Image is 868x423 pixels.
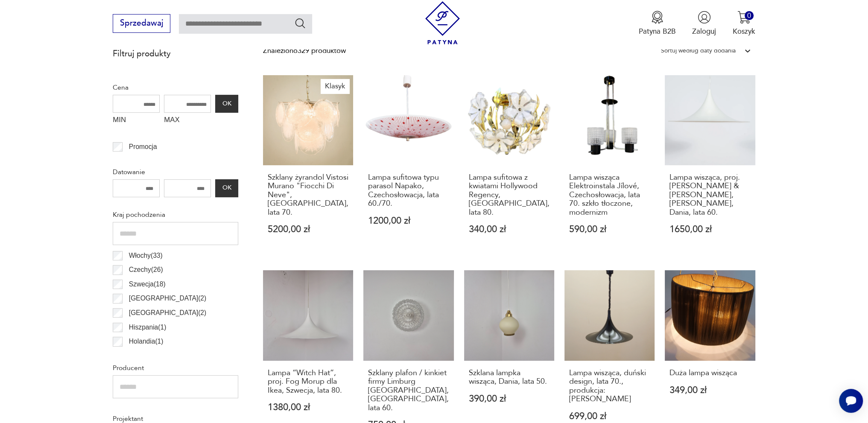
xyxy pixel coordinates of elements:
p: Koszyk [733,26,755,36]
h3: Lampa wisząca Elektroinstala Jílové, Czechosłowacja, lata 70. szkło tłoczone, modernizm [569,173,650,217]
p: [GEOGRAPHIC_DATA] ( 2 ) [129,307,206,318]
p: 1380,00 zł [268,403,349,412]
p: Zaloguj [692,26,716,36]
a: Lampa sufitowa typu parasol Napako, Czechosłowacja, lata 60./70.Lampa sufitowa typu parasol Napak... [363,75,453,254]
button: Zaloguj [692,11,716,36]
p: Szwecja ( 18 ) [129,279,166,290]
a: Ikona medaluPatyna B2B [639,11,676,36]
img: Ikonka użytkownika [698,11,711,24]
p: 699,00 zł [569,412,650,421]
p: Kraj pochodzenia [113,209,238,220]
p: Datowanie [113,166,238,178]
img: Patyna - sklep z meblami i dekoracjami vintage [421,1,464,44]
p: Holandia ( 1 ) [129,336,164,347]
a: KlasykSzklany żyrandol Vistosi Murano "Fiocchi Di Neve", Włochy, lata 70.Szklany żyrandol Vistosi... [263,75,353,254]
a: Sprzedawaj [113,20,170,27]
button: Patyna B2B [639,11,676,36]
h3: Lampa sufitowa z kwiatami Hollywood Regency, [GEOGRAPHIC_DATA], lata 80. [468,173,549,217]
h3: Lampa “Witch Hat”, proj. Fog Morup dla Ikea, Szwecja, lata 80. [268,369,349,395]
p: Producent [113,362,238,373]
h3: Lampa wisząca, duński design, lata 70., produkcja: [PERSON_NAME] [569,369,650,404]
p: Filtruj produkty [113,48,238,59]
p: [GEOGRAPHIC_DATA] ( 2 ) [129,293,206,304]
a: Lampa wisząca Elektroinstala Jílové, Czechosłowacja, lata 70. szkło tłoczone, modernizmLampa wisz... [564,75,655,254]
p: 5200,00 zł [268,225,349,234]
label: MIN [113,113,160,129]
p: 590,00 zł [569,225,650,234]
button: Sprzedawaj [113,14,170,33]
h3: Szklana lampka wisząca, Dania, lata 50. [468,369,549,386]
img: Ikona medalu [651,11,664,24]
a: Lampa wisząca, proj. Claus Bonderup & Torsten Thorup, Fog Mørup, Dania, lata 60.Lampa wisząca, pr... [665,75,755,254]
p: Czechy ( 26 ) [129,264,163,275]
div: Znaleziono 329 produktów [263,45,346,56]
a: Lampa sufitowa z kwiatami Hollywood Regency, Włochy, lata 80.Lampa sufitowa z kwiatami Hollywood ... [464,75,554,254]
h3: Szklany plafon / kinkiet firmy Limburg [GEOGRAPHIC_DATA], [GEOGRAPHIC_DATA], lata 60. [368,369,449,412]
div: 0 [745,11,754,20]
p: Hiszpania ( 1 ) [129,322,167,333]
h3: Duża lampa wisząca [669,369,751,377]
p: Patyna B2B [639,26,676,36]
p: 340,00 zł [468,225,549,234]
p: Promocja [129,141,157,152]
button: 0Koszyk [733,11,755,36]
div: Sortuj według daty dodania [661,45,736,56]
p: Cena [113,82,238,93]
p: Włochy ( 33 ) [129,250,163,261]
h3: Lampa sufitowa typu parasol Napako, Czechosłowacja, lata 60./70. [368,173,449,208]
p: 390,00 zł [468,394,549,403]
label: MAX [164,113,211,129]
img: Ikona koszyka [737,11,751,24]
button: OK [215,179,238,197]
p: 1650,00 zł [669,225,751,234]
iframe: Smartsupp widget button [839,389,863,413]
p: 1200,00 zł [368,216,449,225]
button: Szukaj [294,17,307,29]
h3: Lampa wisząca, proj. [PERSON_NAME] & [PERSON_NAME], [PERSON_NAME], Dania, lata 60. [669,173,751,217]
p: 349,00 zł [669,386,751,395]
button: OK [215,95,238,113]
h3: Szklany żyrandol Vistosi Murano "Fiocchi Di Neve", [GEOGRAPHIC_DATA], lata 70. [268,173,349,217]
